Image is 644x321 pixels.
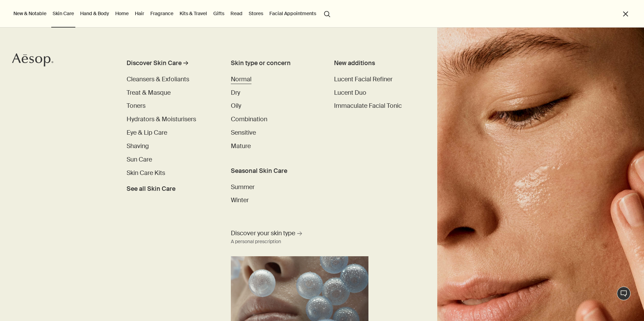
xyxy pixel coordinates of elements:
[231,183,255,192] a: Summer
[247,9,265,18] button: Stores
[127,169,165,177] span: Skin Care Kits
[229,9,244,18] a: Read
[268,9,318,18] a: Facial Appointments
[127,182,175,194] a: See all Skin Care
[231,183,255,191] span: Summer
[127,128,167,137] span: Eye & Lip Care
[231,128,256,137] a: Sensitive
[231,238,281,246] div: A personal prescription
[231,142,251,150] span: Mature
[231,88,240,97] a: Dry
[231,59,315,68] h3: Skin type or concern
[437,28,644,321] img: Woman holding her face with her hands
[231,196,249,204] span: Winter
[127,155,152,164] a: Sun Care
[127,59,182,68] div: Discover Skin Care
[231,89,240,97] span: Dry
[622,10,630,18] button: Close the Menu
[127,102,146,110] span: Toners
[127,101,146,111] a: Toners
[231,101,241,111] a: Oily
[231,229,296,238] span: Discover your skin type
[127,75,189,84] a: Cleansers & Exfoliants
[127,88,171,97] a: Treat & Masque
[127,142,149,150] span: Shaving
[12,53,53,67] svg: Aesop
[231,115,267,123] span: Combination
[127,59,211,71] a: Discover Skin Care
[127,75,189,83] span: Cleansers & Exfoliants
[212,9,226,18] a: Gifts
[334,59,418,68] div: New additions
[334,75,393,84] a: Lucent Facial Refiner
[127,89,171,97] span: Treat & Masque
[334,75,393,83] span: Lucent Facial Refiner
[334,88,366,97] a: Lucent Duo
[127,115,196,124] a: Hydrators & Moisturisers
[127,155,152,164] span: Sun Care
[127,184,175,194] span: See all Skin Care
[231,166,315,176] h3: Seasonal Skin Care
[231,128,256,137] span: Sensitive
[334,101,402,111] a: Immaculate Facial Tonic
[12,53,53,69] a: Aesop
[127,168,165,178] a: Skin Care Kits
[149,9,175,18] a: Fragrance
[334,102,402,110] span: Immaculate Facial Tonic
[127,142,149,151] a: Shaving
[133,9,146,18] a: Hair
[178,9,208,18] a: Kits & Travel
[231,75,251,83] span: Normal
[127,115,196,123] span: Hydrators & Moisturisers
[79,9,110,18] a: Hand & Body
[231,102,241,110] span: Oily
[127,128,167,137] a: Eye & Lip Care
[231,75,251,84] a: Normal
[12,9,48,18] button: New & Notable
[51,9,75,18] a: Skin Care
[321,7,333,20] button: Open search
[617,287,631,300] button: Live Assistance
[231,115,267,124] a: Combination
[231,142,251,151] a: Mature
[231,196,249,205] a: Winter
[114,9,130,18] a: Home
[334,89,366,97] span: Lucent Duo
